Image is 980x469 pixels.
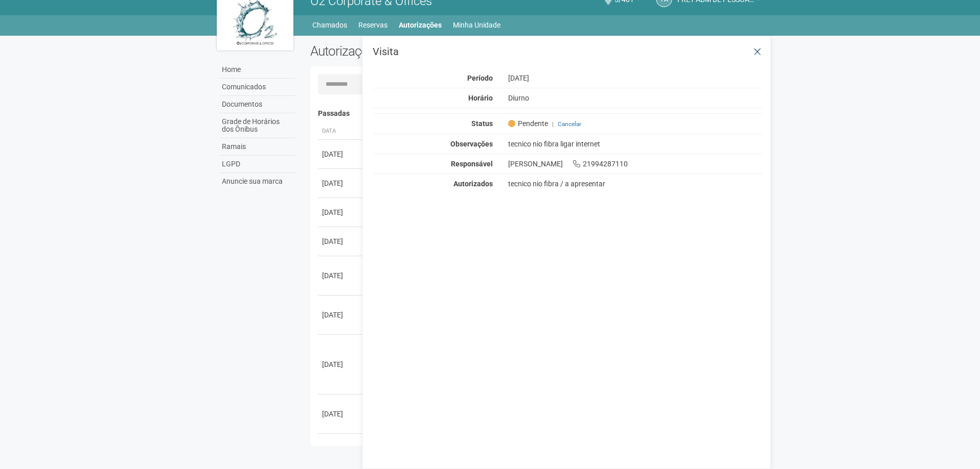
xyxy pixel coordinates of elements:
[219,138,295,156] a: Ramais
[219,113,295,138] a: Grade de Horários dos Ônibus
[399,18,442,32] a: Autorizações
[322,409,360,419] div: [DATE]
[373,46,763,57] h3: Visita
[219,96,295,113] a: Documentos
[322,359,360,369] div: [DATE]
[508,179,763,188] div: tecnico nio fibra / a apresentar
[500,73,771,83] div: [DATE]
[322,310,360,320] div: [DATE]
[322,207,360,217] div: [DATE]
[468,94,493,102] strong: Horário
[453,18,500,32] a: Minha Unidade
[552,120,554,128] span: |
[500,159,771,168] div: [PERSON_NAME] 21994287110
[450,140,493,148] strong: Observações
[219,173,295,190] a: Anuncie sua marca
[358,18,388,32] a: Reservas
[318,110,756,117] h4: Passadas
[219,61,295,79] a: Home
[322,149,360,159] div: [DATE]
[453,180,493,188] strong: Autorizados
[467,74,493,82] strong: Período
[322,236,360,246] div: [DATE]
[500,93,771,103] div: Diurno
[312,18,347,32] a: Chamados
[471,119,493,128] strong: Status
[318,123,364,140] th: Data
[508,119,548,128] span: Pendente
[219,156,295,173] a: LGPD
[219,79,295,96] a: Comunicados
[500,139,771,149] div: tecnico nio fibra ligar internet
[558,120,581,128] a: Cancelar
[322,178,360,188] div: [DATE]
[322,270,360,281] div: [DATE]
[310,43,529,59] h2: Autorizações
[451,160,493,168] strong: Responsável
